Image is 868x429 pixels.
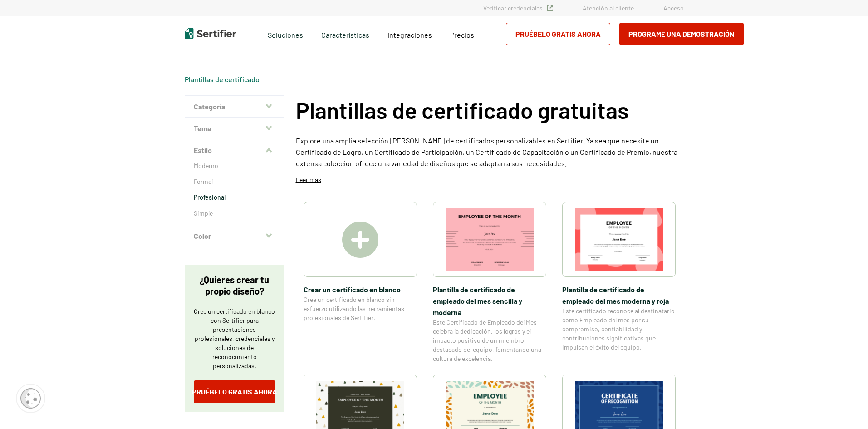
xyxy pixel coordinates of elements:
button: Tema [185,118,284,139]
div: Migaja de pan [185,75,260,84]
font: Estilo [194,146,212,154]
div: Estilo [185,161,284,225]
button: Estilo [185,139,284,161]
font: Cree un certificado en blanco con Sertifier para presentaciones profesionales, credenciales y sol... [194,307,275,370]
a: Plantillas de certificado [185,75,260,84]
a: Precios [450,28,474,39]
a: Plantilla de certificado de empleado del mes moderna y rojaPlantilla de certificado de empleado d... [562,202,676,363]
a: Verificar credenciales [483,4,553,12]
a: Acceso [663,4,684,12]
button: Color [185,225,284,247]
font: Color [194,232,211,240]
font: Características [321,30,369,39]
font: Verificar credenciales [483,4,543,12]
a: Profesional [194,193,275,202]
button: Categoría [185,96,284,118]
iframe: Widget de chat [823,385,868,429]
font: Leer más [296,176,321,183]
font: Integraciones [387,30,432,39]
font: Tema [194,124,211,133]
font: Explore una amplia selección [PERSON_NAME] de certificados personalizables en Sertifier. Ya sea q... [296,136,677,168]
a: Formal [194,177,275,186]
a: Moderno [194,161,275,170]
img: Plantilla de certificado de empleado del mes sencilla y moderna [446,208,534,271]
font: Plantilla de certificado de empleado del mes moderna y roja [562,285,669,305]
img: Crear un certificado en blanco [342,222,378,258]
font: Programe una demostración [628,30,735,38]
font: Precios [450,30,474,39]
font: Este Certificado de Empleado del Mes celebra la dedicación, los logros y el impacto positivo de u... [433,318,541,362]
font: Formal [194,178,213,185]
img: Icono emergente de cookies [20,388,41,409]
font: ¿Quieres crear tu propio diseño? [200,274,269,296]
font: Moderno [194,162,218,169]
font: Cree un certificado en blanco sin esfuerzo utilizando las herramientas profesionales de Sertifier. [304,296,404,321]
font: Soluciones [268,30,303,39]
font: Categoría [194,102,225,111]
img: Verificado [547,5,553,11]
a: Simple [194,209,275,218]
font: Profesional [194,193,226,201]
font: Plantillas de certificado gratuitas [296,96,629,123]
font: Crear un certificado en blanco [304,285,401,294]
font: Plantilla de certificado de empleado del mes sencilla y moderna [433,285,522,316]
button: Programe una demostración [619,23,744,45]
img: Plantilla de certificado de empleado del mes moderna y roja [575,208,663,271]
font: Pruébelo gratis ahora [192,387,277,396]
a: Integraciones [387,28,432,39]
a: Pruébelo gratis ahora [506,23,610,45]
a: Atención al cliente [583,4,634,12]
a: Plantilla de certificado de empleado del mes sencilla y modernaPlantilla de certificado de emplea... [433,202,546,363]
font: Simple [194,209,213,217]
font: Este certificado reconoce al destinatario como Empleado del mes por su compromiso, confiabilidad ... [562,307,675,351]
img: Sertifier | Plataforma de acreditación digital [185,28,236,39]
a: Pruébelo gratis ahora [194,380,275,403]
font: Pruébelo gratis ahora [515,30,601,38]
